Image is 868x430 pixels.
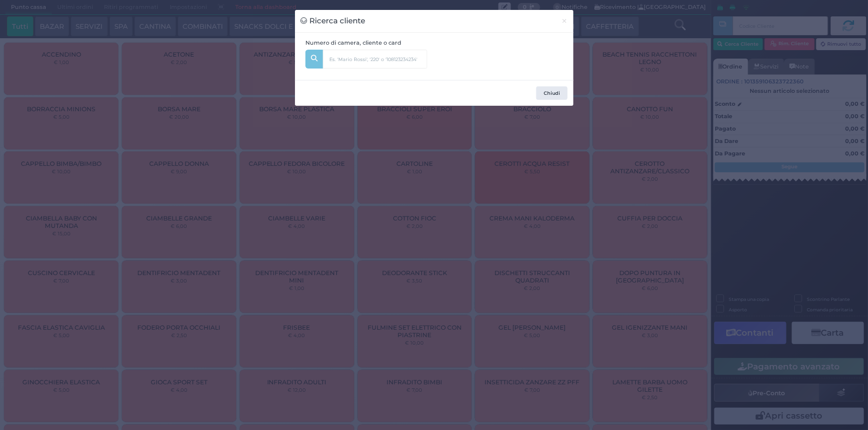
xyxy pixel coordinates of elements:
h3: Ricerca cliente [300,15,366,27]
button: Chiudi [556,10,573,32]
button: Chiudi [536,86,568,100]
label: Numero di camera, cliente o card [305,39,401,47]
input: Es. 'Mario Rossi', '220' o '108123234234' [323,50,427,69]
span: × [561,15,568,26]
